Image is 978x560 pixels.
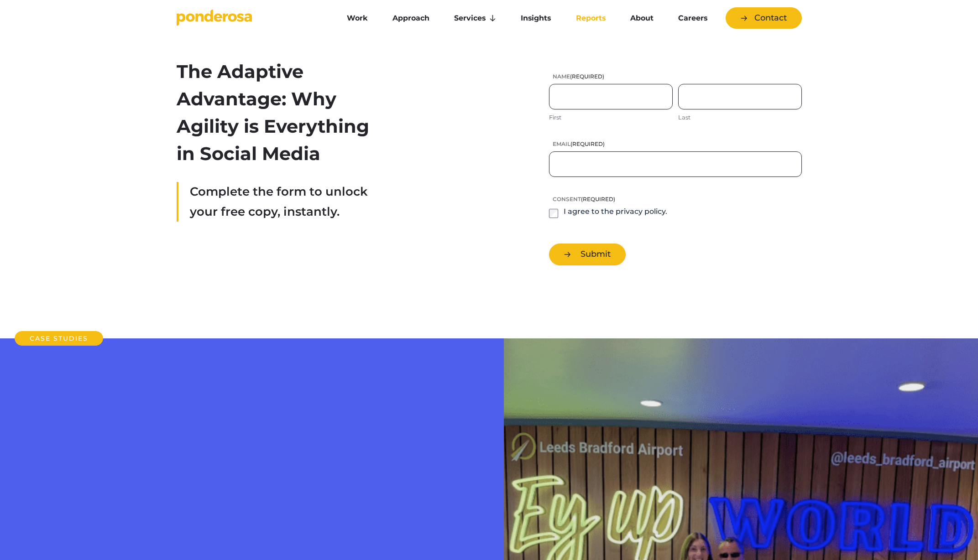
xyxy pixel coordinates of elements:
legend: Consent [549,195,615,203]
legend: Name [549,73,604,80]
label: I agree to the privacy policy. [564,207,667,218]
a: Work [336,9,378,28]
a: Contact [726,7,802,29]
label: Email [549,140,801,148]
a: Go to homepage [177,9,323,27]
span: (Required) [570,73,604,80]
a: Insights [510,9,561,28]
a: Reports [565,9,616,28]
span: (Required) [570,140,605,147]
a: Approach [382,9,440,28]
a: Careers [668,9,718,28]
a: About [620,9,664,28]
span: (Required) [581,196,615,202]
div: Complete the form to unlock your free copy, instantly. [177,182,376,222]
button: Submit [549,244,626,265]
label: Last [678,113,802,122]
h2: The Adaptive Advantage: Why Agility is Everything in Social Media [177,58,376,167]
h2: Case Studies [15,331,103,346]
label: First [549,113,673,122]
a: Services [444,9,507,28]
